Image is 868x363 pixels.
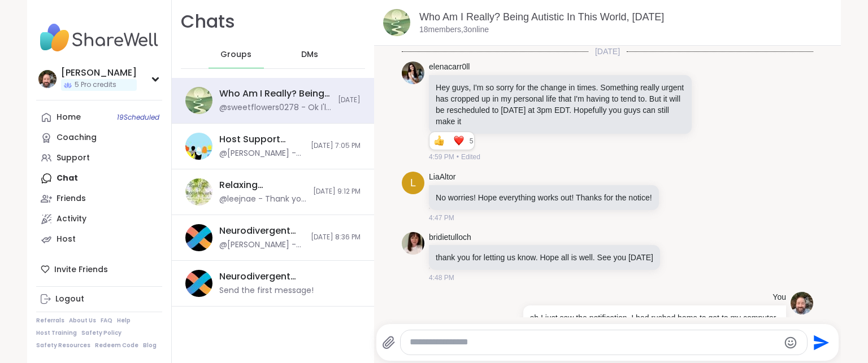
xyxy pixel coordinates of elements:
[791,292,813,314] img: https://sharewell-space-live.sfo3.digitaloceanspaces.com/user-generated/3d855412-782e-477c-9099-c...
[313,187,361,196] span: [DATE] 9:12 PM
[69,317,96,325] a: About Us
[81,329,121,337] a: Safety Policy
[470,136,475,146] span: 5
[36,128,162,148] a: Coaching
[784,336,797,349] button: Emoji picker
[419,24,489,36] p: 18 members, 3 online
[219,148,304,159] div: @[PERSON_NAME] - @[PERSON_NAME] thank you for addressing my last few questions and glad to hear t...
[311,233,361,242] span: [DATE] 8:36 PM
[311,141,361,151] span: [DATE] 7:05 PM
[219,102,331,113] div: @sweetflowers0278 - Ok I'll be here
[338,95,361,105] span: [DATE]
[36,189,162,209] a: Friends
[143,342,157,349] a: Blog
[220,49,251,60] span: Groups
[219,88,331,100] div: Who Am I Really? Being Autistic In This World, [DATE]
[57,193,86,204] div: Friends
[36,259,162,279] div: Invite Friends
[219,225,304,237] div: Neurodivergent [MEDICAL_DATA] Group - [DATE]
[36,229,162,250] a: Host
[436,252,653,263] p: thank you for letting us know. Hope all is well. See you [DATE]
[772,292,786,303] h4: You
[402,62,424,84] img: https://sharewell-space-live.sfo3.digitaloceanspaces.com/user-generated/200369d6-9b8a-4542-896f-b...
[429,213,454,223] span: 4:47 PM
[57,112,81,123] div: Home
[429,172,455,183] a: LiaAltor
[301,49,318,60] span: DMs
[181,9,235,34] h1: Chats
[117,113,159,122] span: 19 Scheduled
[117,317,131,325] a: Help
[436,82,685,127] p: Hey guys, I'm so sorry for the change in times. Something really urgent has cropped up in my pers...
[185,178,212,205] img: Relaxing Breathwork, Oct 06
[453,137,465,146] button: Reactions: love
[429,62,470,73] a: elenacarr0ll
[57,234,76,245] div: Host
[219,194,306,205] div: @leejnae - Thank you for sharing.
[219,285,314,296] div: Send the first message!
[429,232,471,243] a: bridietulloch
[219,133,304,146] div: Host Support Circle (have hosted 1+ session), [DATE]
[185,87,212,114] img: Who Am I Really? Being Autistic In This World, Oct 10
[530,312,779,335] p: oh I just saw the notification. I had rushed home to get to my computer and was about to log-in. ...
[410,176,416,191] span: L
[36,289,162,309] a: Logout
[75,80,116,90] span: 5 Pro credits
[457,152,459,162] span: •
[36,317,64,325] a: Referrals
[402,232,424,255] img: https://sharewell-space-live.sfo3.digitaloceanspaces.com/user-generated/f4be022b-9d23-4718-9520-a...
[95,342,138,349] a: Redeem Code
[219,239,304,251] div: @[PERSON_NAME] - when you say fresh territory do you mean these support groups @HyperActiveHusky ...
[436,192,652,203] p: No worries! Hope everything works out! Thanks for the notice!
[185,133,212,160] img: Host Support Circle (have hosted 1+ session), Oct 07
[57,152,90,164] div: Support
[429,132,470,150] div: Reaction list
[36,209,162,229] a: Activity
[433,137,445,146] button: Reactions: like
[185,224,212,251] img: Neurodivergent Peer Support Group - Monday, Oct 06
[185,270,212,297] img: Neurodivergent Peer Support Group - Sunday, Oct 12
[36,342,90,349] a: Safety Resources
[36,148,162,168] a: Support
[36,18,162,58] img: ShareWell Nav Logo
[101,317,112,325] a: FAQ
[419,11,664,23] a: Who Am I Really? Being Autistic In This World, [DATE]
[429,273,454,283] span: 4:48 PM
[57,213,86,225] div: Activity
[461,152,480,162] span: Edited
[429,152,454,162] span: 4:59 PM
[61,67,137,79] div: [PERSON_NAME]
[808,330,833,355] button: Send
[383,9,410,36] img: Who Am I Really? Being Autistic In This World, Oct 10
[410,336,779,348] textarea: Type your message
[36,107,162,128] a: Home19Scheduled
[55,294,84,305] div: Logout
[219,270,354,283] div: Neurodivergent [MEDICAL_DATA] Group - [DATE]
[36,329,77,337] a: Host Training
[57,132,97,143] div: Coaching
[219,179,306,191] div: Relaxing Breathwork, [DATE]
[38,70,57,88] img: Brian_L
[588,46,627,57] span: [DATE]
